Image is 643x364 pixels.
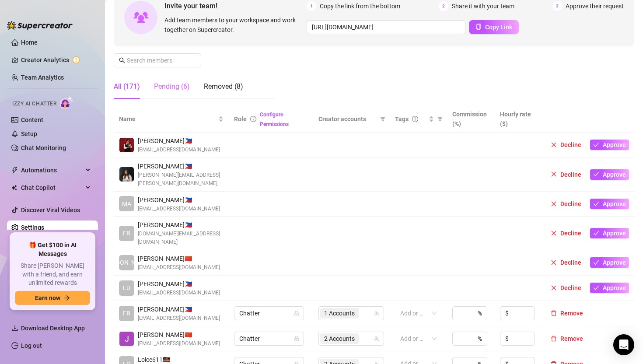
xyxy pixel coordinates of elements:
span: lock [294,311,299,316]
img: Hanz Balistoy [119,138,134,152]
span: Chatter [239,307,299,320]
span: check [593,230,599,236]
span: LU [123,283,130,293]
span: close [551,285,557,291]
span: 2 Accounts [324,334,355,343]
span: [PERSON_NAME][EMAIL_ADDRESS][PERSON_NAME][DOMAIN_NAME] [138,171,224,188]
span: 3 [552,1,562,11]
span: delete [551,336,557,342]
span: FR [123,308,130,318]
span: Automations [21,163,83,177]
span: [EMAIL_ADDRESS][DOMAIN_NAME] [138,146,220,154]
button: Decline [547,199,585,209]
span: check [593,259,599,266]
span: arrow-right [64,295,70,301]
span: 1 [307,1,316,11]
div: Pending (6) [154,81,190,92]
span: filter [380,116,385,122]
span: Copy Link [485,24,512,31]
button: Decline [547,228,585,238]
button: Copy Link [469,20,519,34]
span: Invite your team! [164,0,307,11]
span: check [593,142,599,148]
button: Earn nowarrow-right [15,291,90,305]
span: FR [123,228,130,238]
span: [PERSON_NAME] 🇵🇭 [138,161,224,171]
a: Content [21,116,43,123]
a: Home [21,39,38,46]
span: Approve their request [566,1,624,11]
span: close [551,230,557,236]
span: team [374,311,379,316]
span: [PERSON_NAME] 🇨🇳 [138,330,220,339]
span: [PERSON_NAME] 🇵🇭 [138,220,224,230]
span: Remove [560,335,583,342]
span: Share it with your team [452,1,514,11]
img: AI Chatter [60,96,73,109]
span: Approve [603,171,626,178]
a: Chat Monitoring [21,144,66,151]
span: Copy the link from the bottom [320,1,400,11]
span: Add team members to your workspace and work together on Supercreator. [164,15,303,35]
th: Name [114,106,229,133]
span: Decline [560,230,581,237]
input: Search members [127,56,189,65]
span: Chatter [239,332,299,345]
span: Izzy AI Chatter [12,100,56,108]
span: thunderbolt [11,167,18,174]
span: close [551,201,557,207]
span: Decline [560,284,581,291]
img: Rejane Mae Lanuza [119,167,134,182]
span: Creator accounts [318,114,377,124]
span: 1 Accounts [320,308,359,318]
span: [PERSON_NAME] [103,258,150,267]
a: Setup [21,130,37,137]
a: Discover Viral Videos [21,206,80,213]
div: Removed (8) [204,81,243,92]
span: download [11,325,18,332]
span: Tags [395,114,409,124]
span: Decline [560,259,581,266]
span: Role [234,115,247,122]
span: MA [122,199,131,209]
button: Remove [547,308,587,318]
span: Approve [603,230,626,237]
span: search [119,57,125,63]
span: Share [PERSON_NAME] with a friend, and earn unlimited rewards [15,262,90,287]
span: Decline [560,141,581,148]
span: Earn now [35,294,60,301]
span: team [374,336,379,341]
th: Hourly rate ($) [495,106,542,133]
span: delete [551,310,557,316]
button: Approve [590,228,629,238]
button: Approve [590,283,629,293]
span: close [551,142,557,148]
span: Decline [560,171,581,178]
th: Commission (%) [447,106,494,133]
span: Chat Copilot [21,181,83,195]
span: 1 Accounts [324,308,355,318]
span: [DOMAIN_NAME][EMAIL_ADDRESS][DOMAIN_NAME] [138,230,224,246]
span: question-circle [412,116,418,122]
button: Decline [547,257,585,268]
span: Decline [560,200,581,207]
span: [EMAIL_ADDRESS][DOMAIN_NAME] [138,339,220,348]
button: Approve [590,140,629,150]
a: Configure Permissions [260,112,289,127]
span: Remove [560,310,583,317]
span: Approve [603,284,626,291]
span: [PERSON_NAME] 🇵🇭 [138,136,220,146]
span: [EMAIL_ADDRESS][DOMAIN_NAME] [138,314,220,322]
span: [PERSON_NAME] 🇵🇭 [138,195,220,205]
a: Creator Analytics exclamation-circle [21,53,91,67]
a: Team Analytics [21,74,64,81]
span: lock [294,336,299,341]
span: [EMAIL_ADDRESS][DOMAIN_NAME] [138,263,220,272]
img: Jonathan [119,332,134,346]
span: close [551,259,557,266]
span: info-circle [250,116,256,122]
div: Open Intercom Messenger [613,334,634,355]
button: Decline [547,140,585,150]
button: Approve [590,257,629,268]
span: check [593,201,599,207]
